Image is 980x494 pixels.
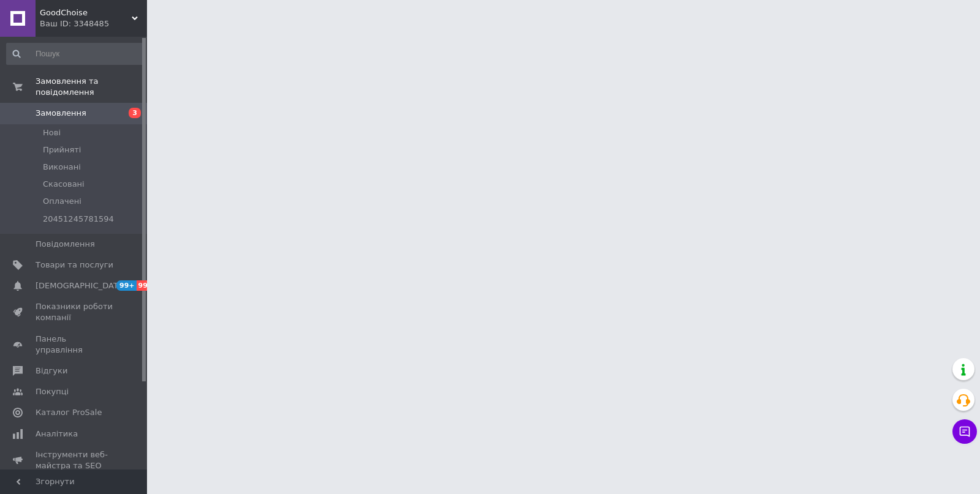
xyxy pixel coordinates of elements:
[43,144,81,155] span: Прийняті
[43,127,61,138] span: Нові
[6,43,145,65] input: Пошук
[36,449,113,471] span: Інструменти веб-майстра та SEO
[36,429,78,440] span: Аналітика
[43,179,85,190] span: Скасовані
[36,280,126,291] span: [DEMOGRAPHIC_DATA]
[43,196,81,207] span: Оплачені
[40,18,147,29] div: Ваш ID: 3348485
[36,301,113,323] span: Показники роботи компанії
[36,365,67,376] span: Відгуки
[36,260,113,271] span: Товари та послуги
[137,280,157,291] span: 99+
[40,7,132,18] span: GoodChoise
[129,108,141,118] span: 3
[952,419,977,444] button: Чат з покупцем
[36,334,113,356] span: Панель управління
[43,214,114,225] span: 20451245781594
[36,239,95,250] span: Повідомлення
[36,386,69,397] span: Покупці
[36,407,102,418] span: Каталог ProSale
[43,162,81,173] span: Виконані
[36,76,147,98] span: Замовлення та повідомлення
[36,108,86,119] span: Замовлення
[116,280,137,291] span: 99+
